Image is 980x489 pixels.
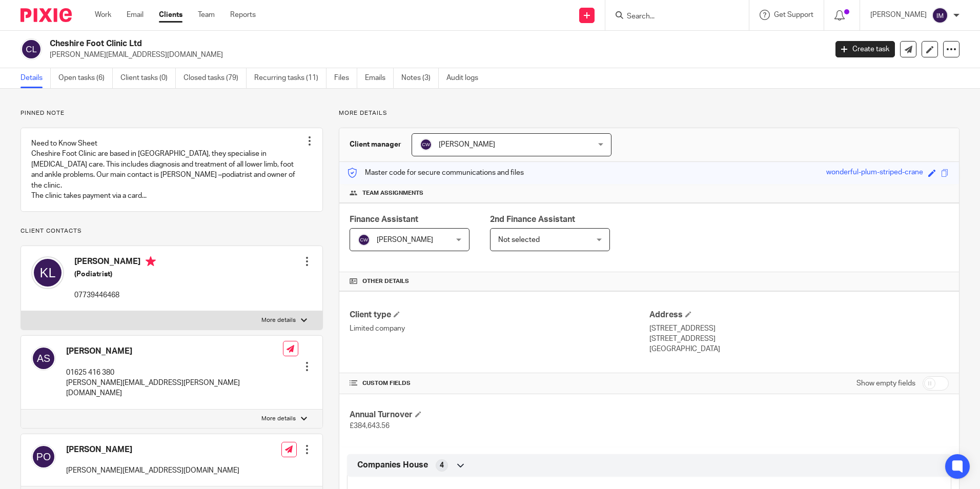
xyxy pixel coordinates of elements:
[339,109,959,117] p: More details
[350,310,649,320] h4: Client type
[626,12,718,22] input: Search
[826,167,923,179] div: wonderful-plum-striped-crane
[230,10,256,20] a: Reports
[146,256,156,267] i: Primary
[350,139,401,150] h3: Client manager
[50,50,820,60] p: [PERSON_NAME][EMAIL_ADDRESS][DOMAIN_NAME]
[31,256,64,289] img: svg%3E
[350,215,418,223] span: Finance Assistant
[66,465,239,476] p: [PERSON_NAME][EMAIL_ADDRESS][DOMAIN_NAME]
[261,316,296,324] p: More details
[856,378,915,389] label: Show empty fields
[74,290,156,300] p: 07739446468
[66,368,283,378] p: 01625 416 380
[649,334,949,344] p: [STREET_ADDRESS]
[498,236,540,243] span: Not selected
[21,38,42,60] img: svg%3E
[649,310,949,320] h4: Address
[362,189,423,197] span: Team assignments
[159,10,182,20] a: Clients
[377,236,433,243] span: [PERSON_NAME]
[362,277,409,286] span: Other details
[350,379,649,388] h4: CUSTOM FIELDS
[254,68,326,88] a: Recurring tasks (11)
[95,10,111,20] a: Work
[50,38,666,49] h2: Cheshire Foot Clinic Ltd
[21,8,72,22] img: Pixie
[439,141,495,148] span: [PERSON_NAME]
[120,68,176,88] a: Client tasks (0)
[58,68,113,88] a: Open tasks (6)
[350,323,649,334] p: Limited company
[21,227,323,235] p: Client contacts
[31,346,56,371] img: svg%3E
[401,68,439,88] a: Notes (3)
[31,444,56,469] img: svg%3E
[932,7,948,24] img: svg%3E
[66,444,239,455] h4: [PERSON_NAME]
[350,422,390,430] span: £384,643.56
[198,10,215,20] a: Team
[358,234,370,246] img: svg%3E
[649,323,949,334] p: [STREET_ADDRESS]
[649,344,949,354] p: [GEOGRAPHIC_DATA]
[446,68,486,88] a: Audit logs
[66,378,283,399] p: [PERSON_NAME][EMAIL_ADDRESS][PERSON_NAME][DOMAIN_NAME]
[835,41,895,57] a: Create task
[261,415,296,423] p: More details
[74,256,156,269] h4: [PERSON_NAME]
[21,68,51,88] a: Details
[21,109,323,117] p: Pinned note
[334,68,357,88] a: Files
[440,460,444,471] span: 4
[357,460,428,471] span: Companies House
[774,11,813,18] span: Get Support
[74,269,156,279] h5: (Podiatrist)
[350,410,649,420] h4: Annual Turnover
[347,168,524,178] p: Master code for secure communications and files
[870,10,927,20] p: [PERSON_NAME]
[127,10,144,20] a: Email
[490,215,575,223] span: 2nd Finance Assistant
[66,346,283,357] h4: [PERSON_NAME]
[183,68,247,88] a: Closed tasks (79)
[420,138,432,151] img: svg%3E
[365,68,394,88] a: Emails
